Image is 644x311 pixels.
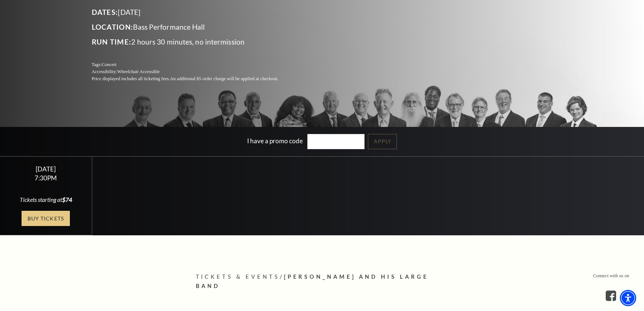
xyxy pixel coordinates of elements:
[9,175,83,181] div: 7:30PM
[92,36,296,48] p: 2 hours 30 minutes, no intermission
[92,8,118,16] span: Dates:
[196,274,429,289] span: [PERSON_NAME] and his Large Band
[92,61,296,68] p: Tags:
[101,62,116,67] span: Concert
[9,196,83,204] div: Tickets starting at
[620,290,636,306] div: Accessibility Menu
[593,272,629,279] p: Connect with us on
[247,137,303,144] label: I have a promo code
[62,196,72,203] span: $74
[117,69,159,74] span: Wheelchair Accessible
[170,76,278,81] span: An additional $5 order charge will be applied at checkout.
[9,165,83,173] div: [DATE]
[92,37,132,46] span: Run Time:
[92,6,296,18] p: [DATE]
[196,274,280,280] span: Tickets & Events
[606,291,616,301] a: facebook - open in a new tab
[92,23,133,31] span: Location:
[92,75,296,82] p: Price displayed includes all ticketing fees.
[22,211,70,226] a: Buy Tickets
[92,21,296,33] p: Bass Performance Hall
[92,68,296,75] p: Accessibility:
[196,272,449,291] p: /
